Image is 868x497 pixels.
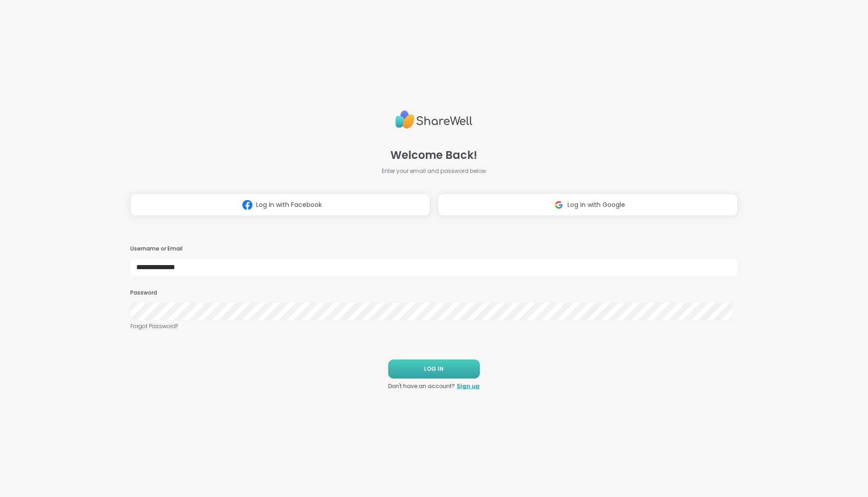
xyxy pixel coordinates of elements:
button: LOG IN [388,359,480,379]
span: LOG IN [424,365,444,373]
img: ShareWell Logo [395,107,473,133]
a: Forgot Password? [130,322,738,330]
span: Log in with Facebook [256,200,322,210]
h3: Username or Email [130,245,738,253]
span: Log in with Google [567,200,625,210]
span: Enter your email and password below [382,167,486,175]
span: Welcome Back! [390,147,477,163]
h3: Password [130,289,738,297]
button: Log in with Facebook [130,193,430,216]
button: Log in with Google [438,193,738,216]
a: Sign up [457,382,480,390]
span: Don't have an account? [388,382,455,390]
img: ShareWell Logomark [239,197,256,213]
img: ShareWell Logomark [550,197,567,213]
